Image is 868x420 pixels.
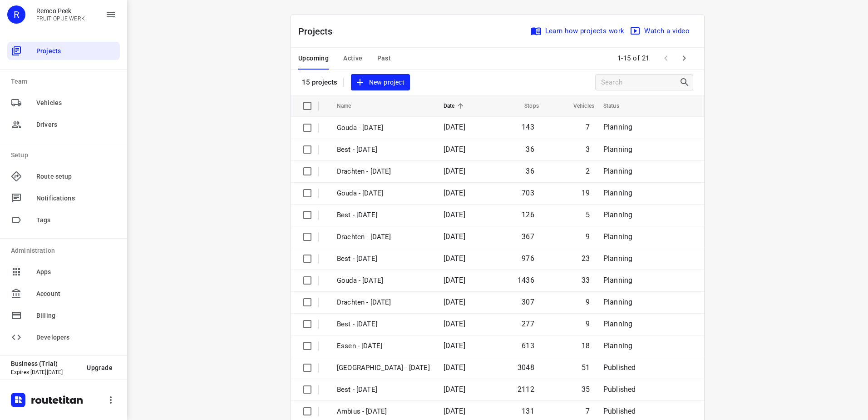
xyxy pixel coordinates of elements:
span: Previous Page [657,49,675,67]
span: 143 [522,123,534,131]
p: Drachten - Thursday [337,166,430,177]
span: Vehicles [36,98,116,108]
div: Route setup [7,167,120,185]
span: Planning [603,167,632,175]
div: Search [679,77,693,88]
input: Search projects [601,75,679,90]
span: [DATE] [444,298,465,306]
span: Route setup [36,172,116,181]
span: 3048 [518,363,534,372]
span: Planning [603,123,632,131]
span: Published [603,385,636,394]
div: Account [7,285,120,303]
span: [DATE] [444,320,465,328]
div: Vehicles [7,94,120,112]
p: Gouda - Tuesday [337,275,430,286]
span: Apps [36,267,116,277]
span: 307 [522,298,534,306]
span: Billing [36,311,116,320]
div: Drivers [7,115,120,134]
span: Tags [36,215,116,225]
span: 9 [586,232,590,241]
span: Planning [603,298,632,306]
span: Next Page [675,49,693,67]
span: 9 [586,298,590,306]
span: 5 [586,210,590,219]
p: Expires [DATE][DATE] [11,369,79,375]
p: 15 projects [302,78,338,86]
span: [DATE] [444,145,465,154]
p: Best - Friday [337,145,430,155]
p: Setup [11,150,120,160]
p: Drachten - Wednesday [337,232,430,242]
span: Planning [603,189,632,197]
span: [DATE] [444,385,465,394]
p: Team [11,77,120,86]
p: Essen - Monday [337,341,430,351]
p: Drachten - Tuesday [337,297,430,308]
p: Ambius - Monday [337,406,430,417]
span: [DATE] [444,123,465,131]
span: Name [337,100,363,111]
span: Planning [603,232,632,241]
span: 7 [586,407,590,415]
span: 703 [522,189,534,197]
div: Tags [7,211,120,229]
span: Developers [36,333,116,342]
p: Gouda - Thursday [337,188,430,199]
span: 1-15 of 21 [614,49,653,68]
div: Notifications [7,189,120,207]
span: [DATE] [444,210,465,219]
span: Stops [513,100,539,111]
span: 7 [586,123,590,131]
span: 18 [582,341,590,350]
div: Billing [7,306,120,325]
div: R [7,5,25,24]
button: New project [351,74,410,91]
p: Gouda - [DATE] [337,123,430,133]
span: 126 [522,210,534,219]
span: Projects [36,46,116,56]
span: Notifications [36,194,116,203]
span: 277 [522,320,534,328]
span: [DATE] [444,254,465,263]
span: Upgrade [87,364,113,371]
span: Upcoming [298,53,329,64]
span: [DATE] [444,189,465,197]
p: Remco Peek [36,7,85,15]
span: [DATE] [444,363,465,372]
span: Planning [603,320,632,328]
span: 613 [522,341,534,350]
span: [DATE] [444,232,465,241]
span: 36 [526,145,534,154]
span: 131 [522,407,534,415]
p: Zwolle - Monday [337,363,430,373]
span: 976 [522,254,534,263]
span: Planning [603,145,632,154]
span: 23 [582,254,590,263]
span: Past [377,53,391,64]
span: Planning [603,254,632,263]
span: Planning [603,210,632,219]
div: Apps [7,263,120,281]
span: [DATE] [444,407,465,415]
p: Best - Monday [337,385,430,395]
span: New project [356,77,404,88]
div: Projects [7,42,120,60]
p: Projects [298,25,340,38]
p: Best - Thursday [337,210,430,220]
span: 35 [582,385,590,394]
span: 3 [586,145,590,154]
span: Published [603,407,636,415]
span: Drivers [36,120,116,130]
p: Business (Trial) [11,360,79,367]
span: 19 [582,189,590,197]
p: Administration [11,246,120,255]
p: FRUIT OP JE WERK [36,15,85,22]
span: [DATE] [444,341,465,350]
span: [DATE] [444,167,465,175]
span: 9 [586,320,590,328]
div: Developers [7,328,120,346]
span: Date [444,100,467,111]
span: Planning [603,341,632,350]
